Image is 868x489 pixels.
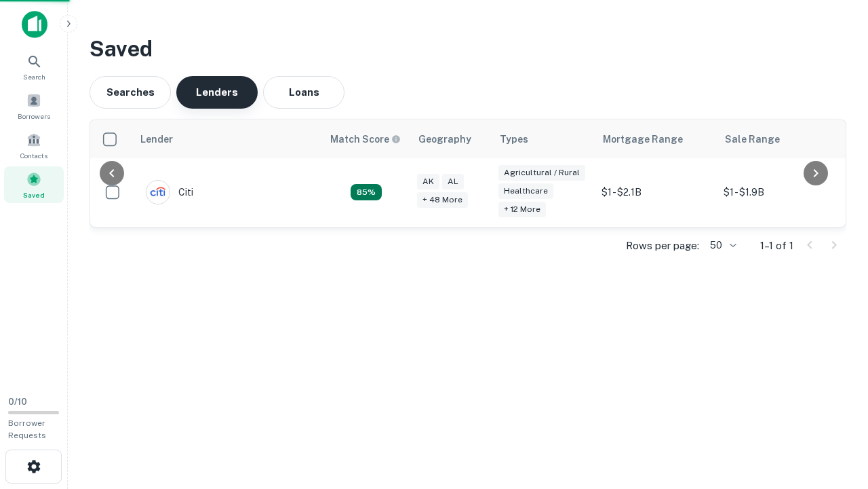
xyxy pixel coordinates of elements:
span: Saved [23,189,45,200]
span: 0 / 10 [8,397,27,407]
div: Lender [140,131,173,147]
div: Agricultural / Rural [498,165,585,181]
th: Lender [132,120,322,158]
button: Loans [263,76,344,109]
div: Citi [146,180,193,204]
iframe: Chat Widget [800,380,868,446]
div: AL [442,174,464,189]
button: Lenders [176,76,258,109]
div: Healthcare [498,183,553,199]
div: Sale Range [725,131,780,147]
div: Geography [418,131,471,147]
th: Geography [410,120,492,158]
div: Mortgage Range [603,131,683,147]
a: Saved [4,166,64,203]
img: picture [146,181,170,204]
a: Borrowers [4,88,64,124]
button: Searches [90,76,171,109]
div: + 12 more [498,202,546,217]
span: Search [23,71,45,82]
a: Contacts [4,127,64,164]
th: Capitalize uses an advanced AI algorithm to match your search with the best lender. The match sco... [322,120,410,158]
td: $1 - $2.1B [595,158,717,227]
div: Capitalize uses an advanced AI algorithm to match your search with the best lender. The match sco... [351,184,382,200]
div: Capitalize uses an advanced AI algorithm to match your search with the best lender. The match sco... [330,132,401,147]
span: Borrowers [18,111,50,122]
h3: Saved [90,33,846,65]
span: Borrower Requests [8,418,46,440]
span: Contacts [20,150,47,161]
div: + 48 more [417,192,468,208]
p: 1–1 of 1 [760,238,793,254]
div: 50 [705,236,738,255]
p: Rows per page: [626,238,699,254]
div: AK [417,174,439,189]
td: $1 - $1.9B [717,158,839,227]
h6: Match Score [330,132,398,147]
a: Search [4,48,64,85]
div: Types [500,131,528,147]
th: Mortgage Range [595,120,717,158]
th: Types [492,120,595,158]
img: capitalize-icon.png [22,11,47,38]
th: Sale Range [717,120,839,158]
